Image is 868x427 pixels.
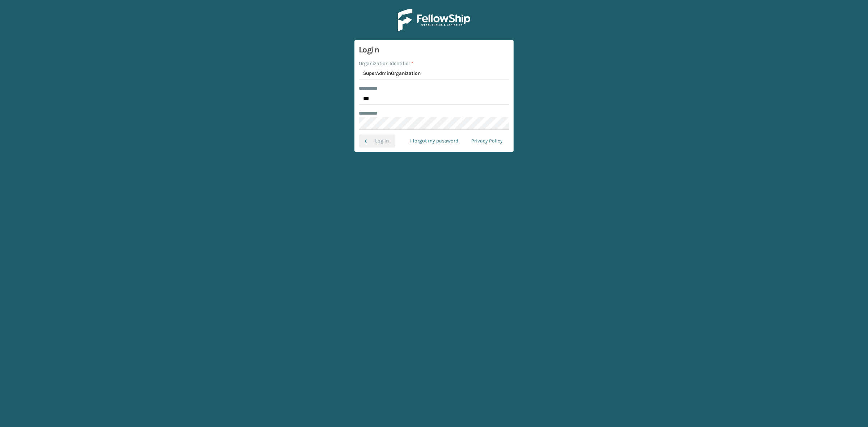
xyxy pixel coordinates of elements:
a: Privacy Policy [465,134,509,148]
button: Log In [359,134,395,148]
img: Logo [398,9,470,31]
h3: Login [359,44,509,55]
a: I forgot my password [404,134,465,148]
label: Organization Identifier [359,60,413,67]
